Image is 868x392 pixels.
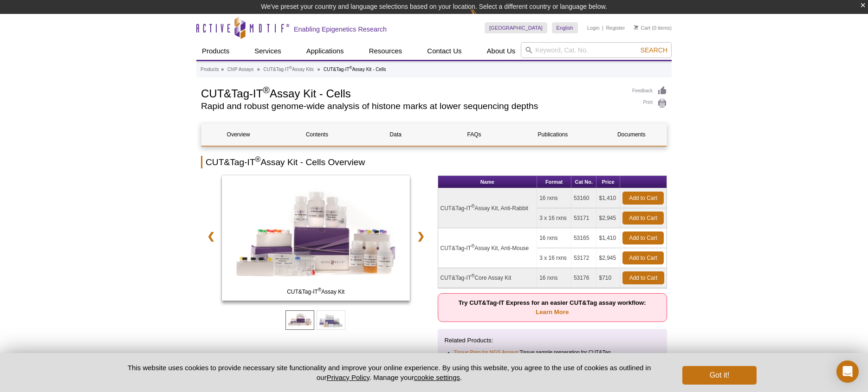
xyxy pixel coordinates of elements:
sup: ® [255,155,261,163]
a: Overview [201,123,275,146]
a: Applications [301,42,350,60]
a: Add to Cart [622,231,664,244]
li: » [317,67,320,72]
p: Related Products: [445,336,661,345]
sup: ® [350,65,352,70]
a: Tissue Prep for NGS Assays: [454,347,520,357]
span: CUT&Tag-IT Assay Kit [224,287,408,296]
p: This website uses cookies to provide necessary site functionality and improve your online experie... [111,363,667,382]
th: Name [438,176,538,188]
th: Format [537,176,571,188]
a: Add to Cart [622,192,664,205]
td: 53171 [571,208,597,228]
td: CUT&Tag-IT Core Assay Kit [438,268,538,288]
td: 53165 [571,228,597,248]
th: Price [596,176,620,188]
a: FAQs [437,123,511,146]
td: $710 [596,268,620,288]
a: Learn More [536,308,569,315]
li: Tissue sample preparation for CUT&Tag [454,347,653,357]
a: Add to Cart [622,271,664,284]
td: 53172 [571,248,597,268]
td: $2,945 [596,208,620,228]
a: Contents [280,123,354,146]
a: Contact Us [421,42,467,60]
input: Keyword, Cat. No. [521,42,672,58]
a: Login [587,25,600,31]
img: Change Here [470,7,495,29]
strong: Try CUT&Tag-IT Express for an easier CUT&Tag assay workflow: [459,299,646,315]
sup: ® [318,287,321,292]
a: Services [249,42,287,60]
li: (0 items) [634,22,672,33]
a: CUT&Tag-IT Assay Kit [222,175,410,303]
sup: ® [471,244,474,249]
sup: ® [263,85,270,95]
a: Products [196,42,235,60]
h1: CUT&Tag-IT Assay Kit - Cells [201,86,623,100]
a: Data [359,123,433,146]
a: Privacy Policy [327,373,369,381]
a: ChIP Assays [227,65,254,74]
li: » [257,67,260,72]
button: Got it! [682,366,757,385]
a: CUT&Tag-IT®Assay Kits [263,65,313,74]
button: Search [638,46,670,54]
td: $1,410 [596,228,620,248]
td: CUT&Tag-IT Assay Kit, Anti-Rabbit [438,188,538,228]
sup: ® [471,204,474,209]
td: 3 x 16 rxns [537,208,571,228]
td: $2,945 [596,248,620,268]
a: About Us [481,42,521,60]
a: ❮ [201,225,221,247]
a: [GEOGRAPHIC_DATA] [485,22,547,33]
span: Search [641,46,667,54]
img: Your Cart [634,25,638,30]
li: » [221,67,224,72]
button: cookie settings [414,373,460,381]
h2: Rapid and robust genome-wide analysis of histone marks at lower sequencing depths [201,102,623,110]
h2: CUT&Tag-IT Assay Kit - Cells Overview [201,156,667,168]
td: 3 x 16 rxns [537,248,571,268]
a: Print [632,98,667,109]
a: Add to Cart [622,212,664,225]
a: Cart [634,25,650,31]
th: Cat No. [571,176,597,188]
sup: ® [471,273,474,278]
a: Feedback [632,86,667,96]
li: CUT&Tag-IT Assay Kit - Cells [324,67,386,72]
td: CUT&Tag-IT Assay Kit, Anti-Mouse [438,228,538,268]
td: 53176 [571,268,597,288]
a: Publications [516,123,589,146]
li: | [602,22,603,33]
a: Resources [363,42,408,60]
a: Documents [595,123,668,146]
a: ❯ [411,225,431,247]
td: 16 rxns [537,228,571,248]
td: 16 rxns [537,188,571,208]
a: Products [201,65,219,74]
img: CUT&Tag-IT Assay Kit [222,175,410,301]
a: Register [606,25,625,31]
a: Add to Cart [622,251,664,264]
td: 53160 [571,188,597,208]
div: Open Intercom Messenger [836,360,859,383]
sup: ® [289,65,292,70]
td: $1,410 [596,188,620,208]
a: English [552,22,578,33]
h2: Enabling Epigenetics Research [294,25,387,33]
td: 16 rxns [537,268,571,288]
